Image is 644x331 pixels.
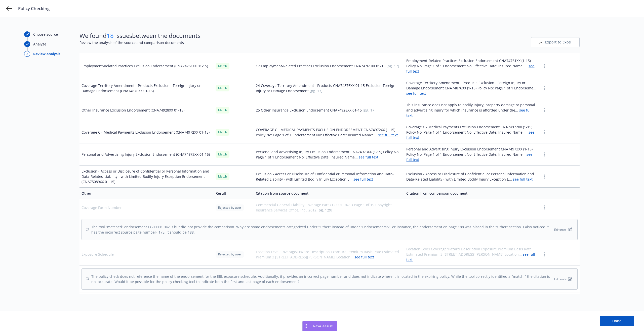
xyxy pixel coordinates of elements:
td: Commercial General Liability Coverage Part CG0001 04-13 Page 1 of 19 Copyright Insurance Services... [254,199,404,216]
td: Coverage Form Number [79,199,214,216]
a: see full text [406,152,532,162]
span: 18 [107,31,114,40]
a: see full text [353,177,373,182]
div: Match [216,173,229,180]
td: Exclusion - Access or Disclosure of Confidential or Personal Information and Data-Related Liabili... [254,165,404,188]
div: Match [216,151,229,157]
td: 17 Employment-Related Practices Exclusion Endorsement CNA74761XX 01-15 [254,55,404,77]
div: Match [216,85,229,91]
td: Location Level Coverage/Hazard Description Exposure Premium Basis Rate Estimated Premium 3 [STREE... [254,243,404,265]
div: The policy check does not reference the name of the endorsement for the EBL exposure schedule. Ad... [86,274,553,284]
button: Export to Excel [531,37,580,47]
td: Personal and Advertising Injury Exclusion Endorsement CNA74973XX (1-15) Policy No: Page 1 of 1 En... [254,143,404,165]
div: Rejected by user [216,251,244,257]
div: Match [216,129,229,135]
td: Coverage Territory Amendment - Products Exclusion - Foreign Injury or Damage Endorsement (CNA7487... [79,77,214,99]
td: Personal and Advertising Injury Exclusion Endorsement (CNA74973XX 01-15) [79,143,214,165]
td: Employment-Related Practices Exclusion Endorsement CNA74761XX (1-15) Policy No: Page 1 of 1 Endor... [404,55,539,77]
td: Employment-Related Practices Exclusion Endorsement (CNA74761XX 01-15) [79,55,214,77]
span: Policy Checking [18,6,50,12]
td: - [254,293,404,315]
a: see full text [513,177,533,182]
div: The tool “matched” endorsement CG00001 04-13 but did not provide the comparison. Why are some end... [86,224,553,235]
a: see full text [378,133,398,137]
button: Nova Assist [302,321,337,331]
div: Drag to move [303,321,309,331]
td: Exposure Schedule [79,243,214,265]
span: [pg. 17] [386,64,399,68]
span: Export to Excel [545,40,571,45]
td: 24 Coverage Territory Amendment - Products CNA74876XX 01-15 Exclusion-Foreign Injury or Damage En... [254,77,404,99]
td: COVERAGE C - MEDICAL PAYMENTS EXCLUSION ENDORSEMENT CNA74972XX (1-15) Policy No: Page 1 of 1 Endo... [254,121,404,143]
div: Match [216,63,229,69]
div: 3 [24,51,30,57]
td: Result [214,188,254,199]
td: This insurance does not apply to bodily injury, property damage or personal and advertising injur... [404,99,539,121]
td: SCHEDULE Retroactive Date: [DATE] It is understood and agreed that the section entitled COVERAGE ... [404,293,539,315]
td: 25 Other Insurance Exclusion Endorsement CNA74928XX 01-15 [254,99,404,121]
td: Other [79,188,214,199]
span: Review the analysis of the source and comparison documents [79,40,200,45]
td: Exclusion - Access or Disclosure of Confidential or Personal Information and Data-Related Liabili... [79,165,214,188]
span: [pg. 17] [310,88,323,93]
td: Personal and Advertising Injury Exclusion Endorsement CNA74973XX (1-15) Policy No: Page 1 of 1 En... [404,143,539,165]
button: Edit note [553,276,573,282]
td: Citation from source document [254,188,404,199]
a: see full text [359,155,378,159]
span: Nova Assist [313,324,333,328]
td: Coverage Territory Amendment - Products Exclusion - Foreign Injury or Damage Endorsement CNA74876... [404,77,539,99]
a: see full text [406,108,532,118]
a: see full text [406,64,534,74]
a: see full text [354,255,374,259]
td: Retroactive date(s) [79,293,214,315]
td: Exclusion - Access or Disclosure of Confidential or Personal Information and Data-Related Liabili... [404,165,539,188]
td: Coverage C - Medical Payments Exclusion Endorsement CNA74972XX (1-15) Policy No: Page 1 of 1 Endo... [404,121,539,143]
button: Edit note [553,227,573,233]
span: We found issues between the documents [79,31,200,40]
span: [pg. 129] [317,208,332,212]
a: see full text [406,91,426,96]
div: Review analysis [33,51,60,57]
a: see full text [406,130,534,140]
div: Match [216,107,229,113]
button: Done [600,316,634,326]
span: [pg. 17] [363,108,376,113]
td: Location Level Coverage/Hazard Description Exposure Premium Basis Rate Estimated Premium 3 [STREE... [404,243,539,265]
a: see full text [406,252,535,262]
span: Done [612,318,621,323]
td: Citation from comparison document [404,188,539,199]
div: Rejected by user [216,204,244,211]
div: Choose source [33,32,58,37]
div: Analyze [33,41,46,47]
td: Other Insurance Exclusion Endorsement (CNA74928XX 01-15) [79,99,214,121]
td: Coverage C - Medical Payments Exclusion Endorsement (CNA74972XX 01-15) [79,121,214,143]
td: - [404,199,539,216]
